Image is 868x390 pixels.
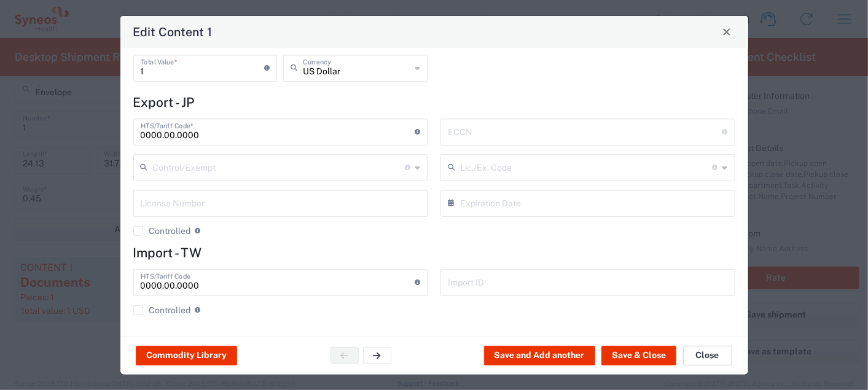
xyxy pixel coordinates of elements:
[683,346,732,365] button: Close
[133,245,735,260] h4: Import - TW
[133,23,212,41] h4: Edit Content 1
[133,95,735,110] h4: Export - JP
[133,226,191,236] label: Controlled
[718,23,735,41] button: Close
[136,346,237,365] button: Commodity Library
[601,346,676,365] button: Save & Close
[133,305,191,315] label: Controlled
[484,346,595,365] button: Save and Add another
